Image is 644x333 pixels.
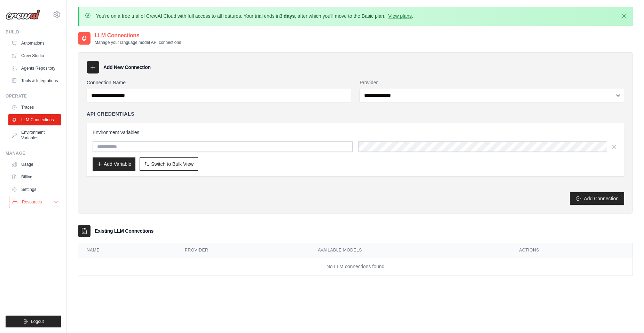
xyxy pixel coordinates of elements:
a: LLM Connections [8,114,61,125]
p: You're on a free trial of CrewAI Cloud with full access to all features. Your trial ends in , aft... [96,13,413,20]
a: Agents Repository [8,63,61,74]
div: Build [6,29,61,35]
h3: Environment Variables [93,129,618,136]
a: Billing [8,171,61,183]
h2: LLM Connections [95,31,181,40]
a: Usage [8,159,61,170]
h4: API Credentials [87,110,134,117]
h3: Add New Connection [103,64,151,71]
div: Operate [6,93,61,99]
a: Automations [8,38,61,49]
th: Name [78,243,176,257]
a: Crew Studio [8,50,61,61]
button: Logout [6,316,61,327]
a: Environment Variables [8,127,61,144]
td: No LLM connections found [78,257,633,276]
button: Switch to Bulk View [140,157,198,171]
a: Traces [8,102,61,113]
a: View plans [388,13,411,19]
span: Switch to Bulk View [151,161,194,168]
th: Available Models [309,243,511,257]
th: Actions [511,243,633,257]
label: Connection Name [87,79,351,86]
div: Manage [6,150,61,156]
h3: Existing LLM Connections [95,227,154,234]
strong: 3 days [280,13,295,19]
button: Add Connection [570,192,624,205]
button: Add Variable [93,157,135,171]
img: Logo [6,9,40,20]
p: Manage your language model API connections [95,40,181,45]
a: Tools & Integrations [8,75,61,86]
label: Provider [360,79,624,86]
th: Provider [176,243,310,257]
a: Settings [8,184,61,195]
span: Resources [22,199,42,205]
span: Logout [31,319,44,324]
button: Resources [9,196,62,208]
